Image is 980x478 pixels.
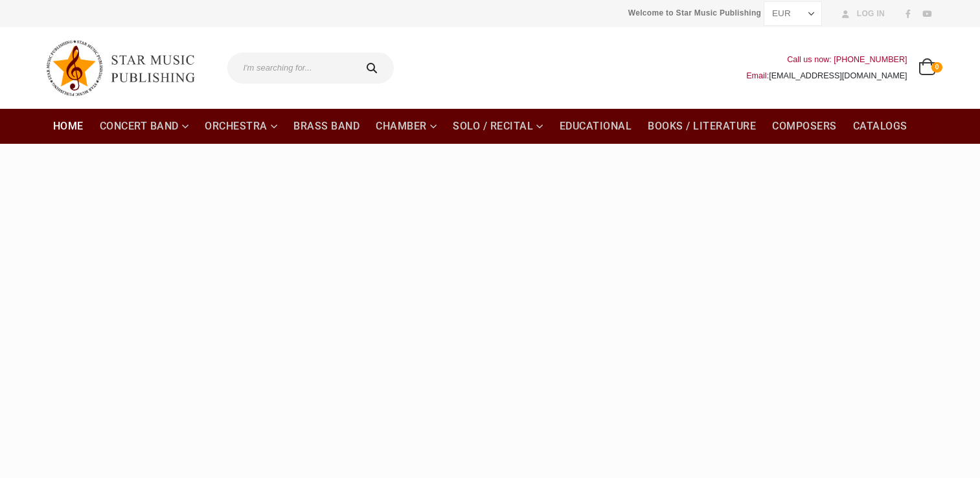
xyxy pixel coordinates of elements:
[197,109,285,144] a: Orchestra
[837,5,885,22] a: Log In
[286,109,367,144] a: Brass Band
[746,52,907,68] div: Call us now: [PHONE_NUMBER]
[918,5,935,22] a: Youtube
[368,109,444,144] a: Chamber
[900,5,917,22] a: Facebook
[92,109,197,144] a: Concert Band
[45,34,207,102] img: Star Music Publishing
[45,109,91,144] a: Home
[845,109,915,144] a: Catalogs
[931,62,942,73] span: 0
[353,52,394,84] button: Search
[769,71,907,80] a: [EMAIL_ADDRESS][DOMAIN_NAME]
[227,52,353,84] input: I'm searching for...
[764,109,845,144] a: Composers
[445,109,551,144] a: Solo / Recital
[628,3,761,23] span: Welcome to Star Music Publishing
[746,68,907,84] div: Email:
[552,109,640,144] a: Educational
[640,109,764,144] a: Books / Literature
